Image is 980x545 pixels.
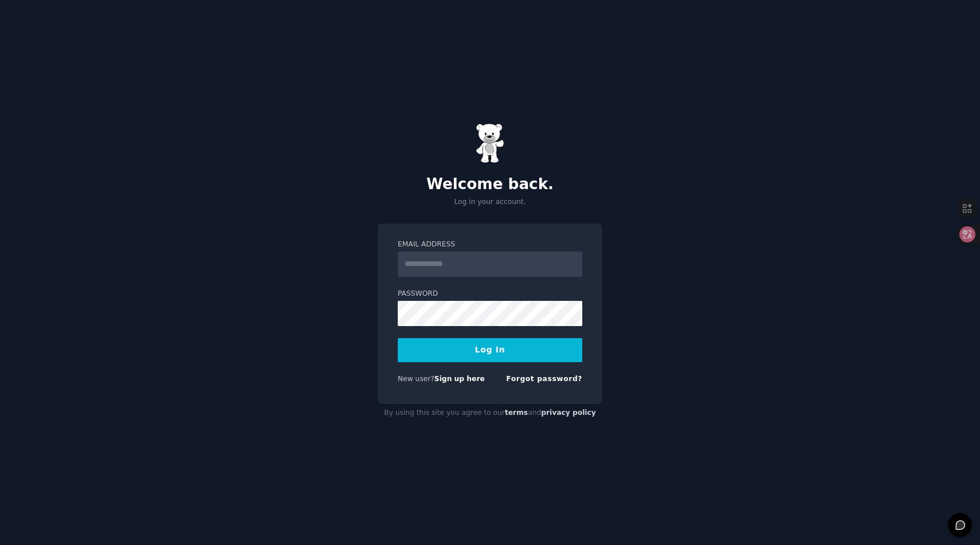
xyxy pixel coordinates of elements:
a: privacy policy [541,409,596,417]
span: New user? [398,375,434,383]
a: terms [505,409,528,417]
img: Gummy Bear [476,123,504,163]
p: Log in your account. [378,197,602,207]
label: Password [398,289,582,299]
button: Log In [398,338,582,362]
a: Sign up here [434,375,485,383]
label: Email Address [398,240,582,250]
h2: Welcome back. [378,175,602,194]
a: Forgot password? [506,375,582,383]
div: By using this site you agree to our and [378,404,602,422]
